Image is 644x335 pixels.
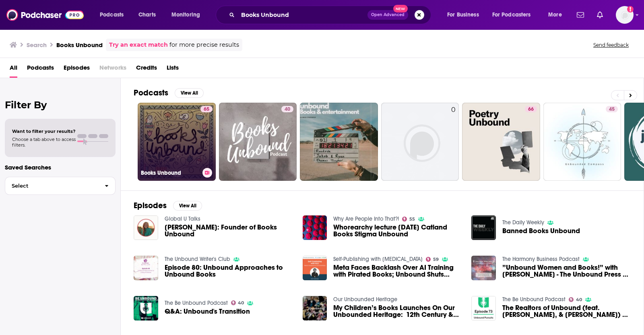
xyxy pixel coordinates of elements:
[94,8,134,21] button: open menu
[5,183,98,188] span: Select
[171,9,200,21] span: Monitoring
[285,105,290,114] span: 40
[525,106,537,112] a: 66
[238,8,367,21] input: Search podcasts, credits, & more...
[12,128,76,134] span: Want to filter your results?
[165,264,293,278] a: Episode 80: Unbound Approaches to Unbound Books
[134,296,158,321] a: Q&A: Unbound's Transition
[173,201,202,211] button: View All
[5,163,116,171] p: Saved Searches
[367,10,408,20] button: Open AdvancedNew
[528,105,534,114] span: 66
[167,61,179,78] span: Lists
[492,9,531,21] span: For Podcasters
[165,256,230,263] a: The Unbound Writer's Club
[591,41,631,48] button: Send feedback
[175,88,204,98] button: View All
[165,308,250,315] a: Q&A: Unbound's Transition
[238,301,244,305] span: 40
[451,106,456,178] div: 0
[576,298,582,302] span: 40
[5,177,116,195] button: Select
[616,6,634,24] img: User Profile
[165,224,293,238] span: [PERSON_NAME]: Founder of Books Unbound
[99,61,126,78] span: Networks
[574,8,587,22] a: Show notifications dropdown
[447,9,479,21] span: For Business
[134,215,158,240] img: Sophie Danielson: Founder of Books Unbound
[6,7,84,23] img: Podchaser - Follow, Share and Rate Podcasts
[333,256,423,263] a: Self-Publishing with ALLi
[502,304,631,318] span: The Realtors of Unbound (feat. [PERSON_NAME], & [PERSON_NAME]) | Unbound Pursuits
[502,219,544,226] a: The Daily Weekly
[333,304,462,318] a: My Children’s Books Launches On Our Unbounded Heritage: 12th Century & Beyond
[134,88,204,98] a: PodcastsView All
[569,297,582,302] a: 40
[27,61,54,78] a: Podcasts
[616,6,634,24] button: Show profile menu
[166,8,211,21] button: open menu
[165,224,293,238] a: Sophie Danielson: Founder of Books Unbound
[281,106,293,112] a: 40
[134,88,168,98] h2: Podcasts
[64,61,90,78] a: Episodes
[10,61,17,78] a: All
[543,8,572,21] button: open menu
[594,8,606,22] a: Show notifications dropdown
[303,296,327,321] img: My Children’s Books Launches On Our Unbounded Heritage: 12th Century & Beyond
[12,136,76,148] span: Choose a tab above to access filters.
[109,40,168,50] a: Try an exact match
[402,217,415,221] a: 55
[502,264,631,278] a: ”Unbound Women and Books!” with Nicola Humber - The Unbound Press | Stay Sane With Jane EP12
[136,61,157,78] a: Credits
[548,9,562,21] span: More
[303,256,327,280] img: Meta Faces Backlash Over AI Training with Pirated Books; Unbound Shuts Down: Self-Publishing with...
[303,215,327,240] img: Whorearchy lecture 10.26.17 Catland Books Stigma Unbound
[606,106,618,112] a: 45
[471,296,496,321] img: The Realtors of Unbound (feat. Nate, Connor, & Josh) | Unbound Pursuits
[223,6,439,24] div: Search podcasts, credits, & more...
[502,227,580,234] span: Banned Books Unbound
[165,300,228,306] a: The Be Unbound Podcast
[471,256,496,280] img: ”Unbound Women and Books!” with Nicola Humber - The Unbound Press | Stay Sane With Jane EP12
[543,103,621,181] a: 45
[462,103,540,181] a: 66
[433,258,439,261] span: 59
[169,40,239,50] span: for more precise results
[333,264,462,278] a: Meta Faces Backlash Over AI Training with Pirated Books; Unbound Shuts Down: Self-Publishing with...
[200,106,213,112] a: 65
[27,41,47,49] h3: Search
[426,257,439,262] a: 59
[627,6,634,12] svg: Add a profile image
[134,201,202,211] a: EpisodesView All
[442,8,489,21] button: open menu
[134,256,158,280] img: Episode 80: Unbound Approaches to Unbound Books
[381,103,459,181] a: 0
[134,201,167,211] h2: Episodes
[333,224,462,238] span: Whorearchy lecture [DATE] Catland Books Stigma Unbound
[141,170,199,176] h3: Books Unbound
[393,5,408,12] span: New
[471,215,496,240] a: Banned Books Unbound
[138,103,216,181] a: 65Books Unbound
[609,105,615,114] span: 45
[100,9,124,21] span: Podcasts
[333,296,397,303] a: Our Unbounded Heritage
[502,264,631,278] span: ”Unbound Women and Books!” with [PERSON_NAME] - The Unbound Press | Stay Sane With [PERSON_NAME] ...
[133,8,161,21] a: Charts
[138,9,156,21] span: Charts
[219,103,297,181] a: 40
